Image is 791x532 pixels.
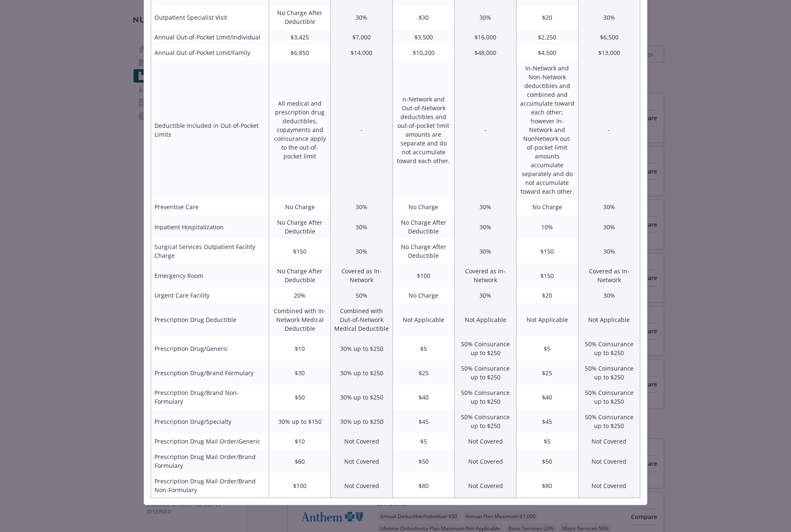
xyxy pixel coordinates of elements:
[393,473,454,498] td: $80
[578,45,640,60] td: $13,000
[269,215,330,239] td: No Charge After Deductible
[269,449,330,473] td: $60
[151,449,269,473] td: Prescription Drug Mail Order/Brand Formulary
[454,449,516,473] td: Not Covered
[516,303,578,336] td: Not Applicable
[516,385,578,409] td: $40
[578,263,640,288] td: Covered as In-Network
[393,29,454,45] td: $3,500
[269,288,330,303] td: 20%
[151,303,269,336] td: Prescription Drug Deductible
[578,449,640,473] td: Not Covered
[269,60,330,199] td: All medical and prescription drug deductibles, copayments and coinsurance apply to the out-of-poc...
[269,303,330,336] td: Combined with In-Network Medical Deductible
[516,288,578,303] td: $20
[331,336,393,361] td: 30% up to $250
[516,5,578,29] td: $20
[578,288,640,303] td: 30%
[393,361,454,385] td: $25
[578,336,640,361] td: 50% Coinsurance up to $250
[393,409,454,433] td: $45
[331,199,393,215] td: 30%
[151,263,269,288] td: Emergency Room
[516,29,578,45] td: $2,250
[151,29,269,45] td: Annual Out-of-Pocket Limit/Individual
[151,5,269,29] td: Outpatient Specialist Visit
[578,303,640,336] td: Not Applicable
[454,385,516,409] td: 50% Coinsurance up to $250
[516,199,578,215] td: No Charge
[269,473,330,498] td: $100
[454,215,516,239] td: 30%
[393,263,454,288] td: $100
[454,60,516,199] td: -
[578,5,640,29] td: 30%
[578,215,640,239] td: 30%
[578,239,640,263] td: 30%
[454,361,516,385] td: 50% Coinsurance up to $250
[331,45,393,60] td: $14,000
[393,239,454,263] td: No Charge After Deductible
[331,473,393,498] td: Not Covered
[331,5,393,29] td: 30%
[516,433,578,449] td: $5
[578,199,640,215] td: 30%
[393,45,454,60] td: $10,200
[578,473,640,498] td: Not Covered
[269,199,330,215] td: No Charge
[269,385,330,409] td: $50
[151,215,269,239] td: Inpatient Hospitalization
[516,449,578,473] td: $50
[393,449,454,473] td: $50
[269,45,330,60] td: $6,850
[454,336,516,361] td: 50% Coinsurance up to $250
[331,303,393,336] td: Combined with Out-of-Network Medical Deductible
[393,303,454,336] td: Not Applicable
[269,29,330,45] td: $3,425
[393,215,454,239] td: No Charge After Deductible
[516,45,578,60] td: $4,500
[516,60,578,199] td: In-Network and Non-Network deductibles and combined and accumulate toward each other; however In-...
[516,409,578,433] td: $45
[393,336,454,361] td: $5
[454,45,516,60] td: $48,000
[151,45,269,60] td: Annual Out-of-Pocket Limit/Family
[331,263,393,288] td: Covered as In-Network
[578,385,640,409] td: 50% Coinsurance up to $250
[331,239,393,263] td: 30%
[151,60,269,199] td: Deductible Included in Out-of-Pocket Limits
[331,433,393,449] td: Not Covered
[269,239,330,263] td: $150
[454,239,516,263] td: 30%
[578,409,640,433] td: 50% Coinsurance up to $250
[578,433,640,449] td: Not Covered
[151,361,269,385] td: Prescription Drug/Brand Formulary
[516,239,578,263] td: $150
[269,263,330,288] td: No Charge After Deductible
[393,199,454,215] td: No Charge
[331,449,393,473] td: Not Covered
[454,288,516,303] td: 30%
[454,263,516,288] td: Covered as In-Network
[454,433,516,449] td: Not Covered
[331,29,393,45] td: $7,000
[151,239,269,263] td: Surgical Services Outpatient Facility Charge
[331,288,393,303] td: 50%
[454,5,516,29] td: 30%
[151,199,269,215] td: Preventive Care
[516,263,578,288] td: $150
[331,60,393,199] td: -
[269,5,330,29] td: No Charge After Deductible
[393,5,454,29] td: $30
[331,361,393,385] td: 30% up to $250
[578,60,640,199] td: -
[393,433,454,449] td: $5
[516,336,578,361] td: $5
[516,361,578,385] td: $25
[454,473,516,498] td: Not Covered
[151,433,269,449] td: Prescription Drug Mail Order/Generic
[151,409,269,433] td: Prescription Drug/Specialty
[151,385,269,409] td: Prescription Drug/Brand Non-Formulary
[516,473,578,498] td: $80
[151,473,269,498] td: Prescription Drug Mail Order/Brand Non-Formulary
